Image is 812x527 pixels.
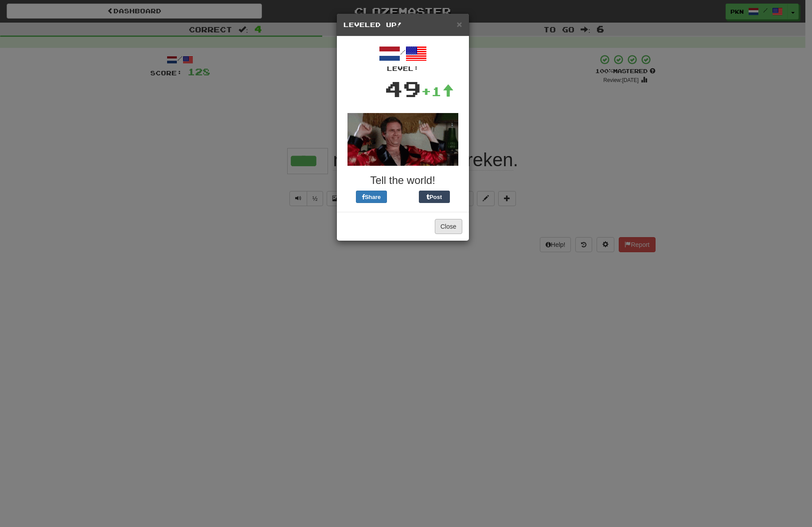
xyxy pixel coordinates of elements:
[419,191,450,203] button: Post
[344,20,462,29] h5: Leveled Up!
[344,43,462,73] div: /
[344,64,462,73] div: Level:
[385,73,421,104] div: 49
[356,191,387,203] button: Share
[347,113,458,166] img: will-ferrel-d6c07f94194e19e98823ed86c433f8fc69ac91e84bfcb09b53c9a5692911eaa6.gif
[387,191,419,203] iframe: X Post Button
[435,219,462,234] button: Close
[344,175,462,186] h3: Tell the world!
[457,20,462,29] button: Close
[457,19,462,29] span: ×
[421,82,454,100] div: +1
